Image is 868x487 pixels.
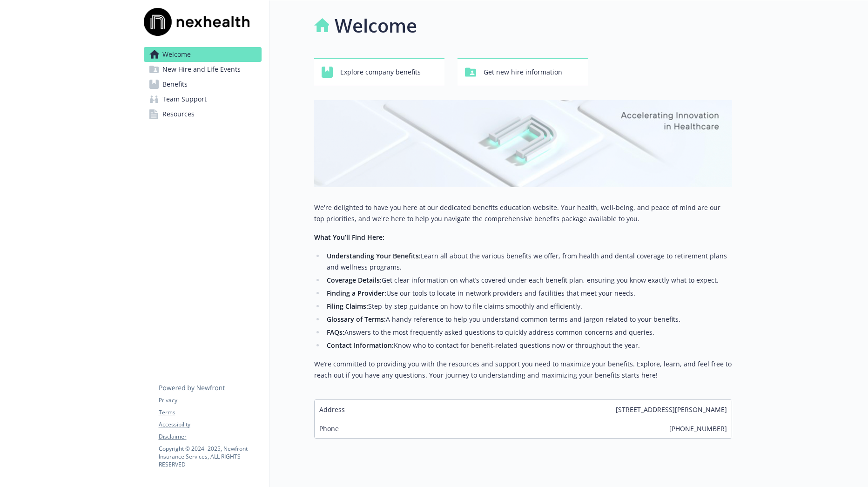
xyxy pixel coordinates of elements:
strong: Contact Information: [327,341,394,350]
a: Terms [159,408,261,417]
strong: Finding a Provider: [327,289,386,298]
h1: Welcome [335,12,417,40]
li: Step-by-step guidance on how to file claims smoothly and efficiently. [324,301,732,312]
span: Benefits [162,77,188,92]
span: Welcome [162,47,191,62]
a: Welcome [144,47,262,62]
li: Learn all about the various benefits we offer, from health and dental coverage to retirement plan... [324,250,732,273]
span: Address [319,405,345,414]
strong: Understanding Your Benefits: [327,251,421,260]
span: Resources [162,107,195,122]
a: Accessibility [159,420,261,429]
a: Resources [144,107,262,122]
a: Team Support [144,92,262,107]
strong: Glossary of Terms: [327,315,386,324]
span: Explore company benefits [340,63,421,81]
li: Know who to contact for benefit-related questions now or throughout the year. [324,340,732,351]
span: [STREET_ADDRESS][PERSON_NAME] [616,405,727,414]
button: Explore company benefits [314,58,445,85]
a: New Hire and Life Events [144,62,262,77]
img: overview page banner [314,100,732,187]
span: New Hire and Life Events [162,62,241,77]
span: Phone [319,424,339,433]
li: Use our tools to locate in-network providers and facilities that meet your needs. [324,288,732,299]
button: Get new hire information [458,58,588,85]
p: Copyright © 2024 - 2025 , Newfront Insurance Services, ALL RIGHTS RESERVED [159,445,261,468]
p: We’re committed to providing you with the resources and support you need to maximize your benefit... [314,358,732,381]
li: Get clear information on what’s covered under each benefit plan, ensuring you know exactly what t... [324,275,732,286]
a: Benefits [144,77,262,92]
li: Answers to the most frequently asked questions to quickly address common concerns and queries. [324,327,732,338]
p: We're delighted to have you here at our dedicated benefits education website. Your health, well-b... [314,202,732,224]
li: A handy reference to help you understand common terms and jargon related to your benefits. [324,314,732,325]
strong: FAQs: [327,328,344,337]
strong: What You’ll Find Here: [314,233,384,242]
a: Disclaimer [159,433,261,441]
span: Team Support [162,92,207,107]
strong: Coverage Details: [327,276,382,284]
span: [PHONE_NUMBER] [669,424,727,433]
strong: Filing Claims: [327,302,368,311]
span: Get new hire information [484,63,562,81]
a: Privacy [159,396,261,405]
